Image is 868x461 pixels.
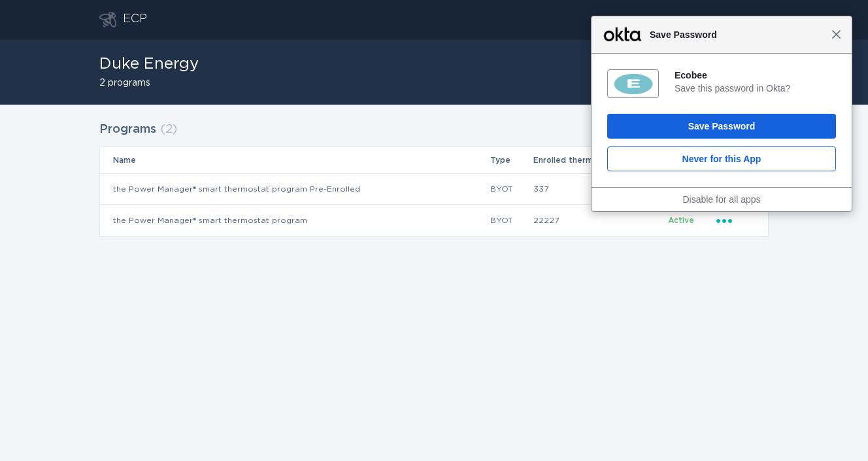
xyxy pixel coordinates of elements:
[682,194,760,205] a: Disable for all apps
[607,114,836,139] button: Save Password
[99,78,199,88] h2: 2 programs
[643,27,831,43] span: Save Password
[668,216,694,224] span: Active
[589,10,769,29] div: Popover menu
[490,173,533,205] td: BYOT
[589,10,769,29] button: Open user account details
[533,205,667,236] td: 22227
[100,173,490,205] td: the Power Manager® smart thermostat program Pre-Enrolled
[607,146,836,171] button: Never for this App
[533,173,667,205] td: 337
[100,147,490,173] th: Name
[490,205,533,236] td: BYOT
[100,205,490,236] td: the Power Manager® smart thermostat program
[100,147,768,173] tr: Table Headers
[99,12,116,27] button: Go to dashboard
[99,56,199,72] h1: Duke Energy
[160,124,177,135] span: ( 2 )
[831,29,841,39] span: Close
[612,73,655,95] img: 0wXwQAAAABklEQVQDAN5t8rNEBJy+AAAAAElFTkSuQmCC
[100,173,768,205] tr: 452d1ef0c5c9408dbc7fe002cb53714c
[123,12,147,27] div: ECP
[533,147,667,173] th: Enrolled thermostats
[100,205,768,236] tr: 7de0c1b802e044bd8b7b0867c0139d95
[675,82,836,94] div: Save this password in Okta?
[716,213,755,228] div: Popover menu
[490,147,533,173] th: Type
[675,69,836,81] div: Ecobee
[99,118,156,141] h2: Programs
